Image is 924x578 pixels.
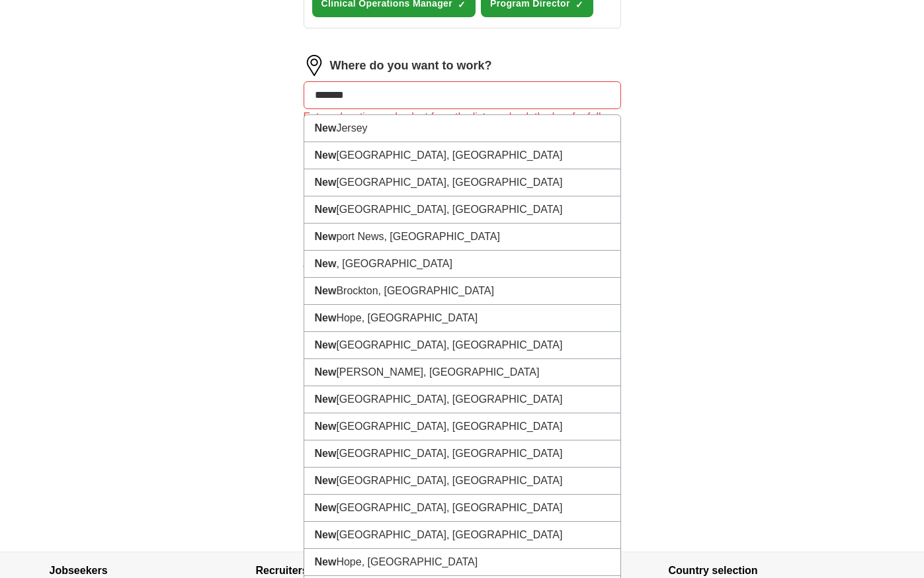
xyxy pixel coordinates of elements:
[315,448,337,459] strong: New
[315,529,337,540] strong: New
[304,359,620,386] li: [PERSON_NAME], [GEOGRAPHIC_DATA]
[315,204,337,215] strong: New
[315,475,337,486] strong: New
[304,55,325,76] img: location.png
[315,122,337,134] strong: New
[315,312,337,323] strong: New
[304,305,620,332] li: Hope, [GEOGRAPHIC_DATA]
[304,468,620,495] li: [GEOGRAPHIC_DATA], [GEOGRAPHIC_DATA]
[315,556,337,567] strong: New
[315,393,337,405] strong: New
[315,366,337,378] strong: New
[315,149,337,161] strong: New
[304,386,620,413] li: [GEOGRAPHIC_DATA], [GEOGRAPHIC_DATA]
[304,169,620,196] li: [GEOGRAPHIC_DATA], [GEOGRAPHIC_DATA]
[304,251,620,278] li: , [GEOGRAPHIC_DATA]
[304,413,620,440] li: [GEOGRAPHIC_DATA], [GEOGRAPHIC_DATA]
[315,339,337,351] strong: New
[315,421,337,432] strong: New
[330,57,492,75] label: Where do you want to work?
[304,440,620,468] li: [GEOGRAPHIC_DATA], [GEOGRAPHIC_DATA]
[304,196,620,224] li: [GEOGRAPHIC_DATA], [GEOGRAPHIC_DATA]
[315,285,337,296] strong: New
[304,332,620,359] li: [GEOGRAPHIC_DATA], [GEOGRAPHIC_DATA]
[315,231,337,242] strong: New
[304,549,620,576] li: Hope, [GEOGRAPHIC_DATA]
[315,502,337,513] strong: New
[315,177,337,188] strong: New
[304,109,621,141] div: Enter a location and select from the list, or check the box for fully remote roles
[304,278,620,305] li: Brockton, [GEOGRAPHIC_DATA]
[304,115,620,142] li: Jersey
[304,142,620,169] li: [GEOGRAPHIC_DATA], [GEOGRAPHIC_DATA]
[304,522,620,549] li: [GEOGRAPHIC_DATA], [GEOGRAPHIC_DATA]
[304,224,620,251] li: port News, [GEOGRAPHIC_DATA]
[315,258,337,269] strong: New
[304,495,620,522] li: [GEOGRAPHIC_DATA], [GEOGRAPHIC_DATA]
